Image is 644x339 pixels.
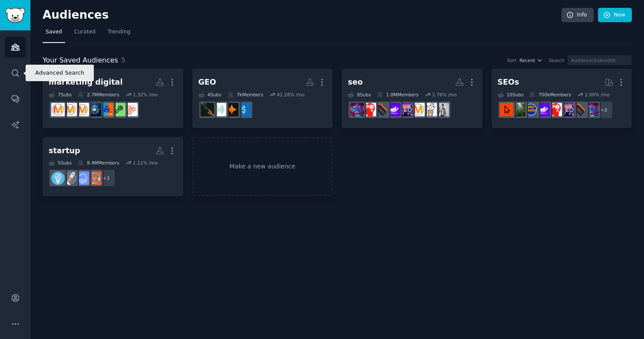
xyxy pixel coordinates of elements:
[124,103,138,116] img: GrowthHacking
[108,28,130,36] span: Trending
[63,103,77,116] img: AskMarketing
[192,69,333,128] a: GEO4Subs7kMembers41.28% /moAISearchLabGenerativeEngineGenEngineOptimizationGEO_optimization
[63,171,77,185] img: startups
[51,103,65,116] img: DigitalMarketing
[43,69,183,128] a: marketing digital7Subs2.7MMembers1.32% /moGrowthHackinggrowthDigitalMarketingHackdigital_marketin...
[105,25,133,43] a: Trending
[492,69,632,128] a: SEOs10Subs700kMembers2.09% /mo+2SEObigseoSEO_Digital_MarketingTechSEOseogrowthSEO_casesLocal_SEOG...
[342,69,482,128] a: seo8Subs1.0MMembers2.76% /moBacklinkSEOlocalseoDigitalMarketingSEO_Digital_Marketingseogrowthbigs...
[548,103,562,116] img: TechSEO
[192,137,333,197] a: Make a new audience
[519,57,535,63] span: Recent
[43,8,561,22] h2: Audiences
[51,171,65,185] img: Entrepreneur
[49,77,122,88] div: marketing digital
[225,103,238,116] img: GenerativeEngine
[568,55,632,65] input: Audience/Subreddit
[76,103,89,116] img: marketing
[350,103,364,116] img: SEO
[201,103,214,116] img: GEO_optimization
[49,160,72,166] div: 5 Sub s
[348,77,363,88] div: seo
[112,103,125,116] img: growth
[411,103,425,116] img: DigitalMarketing
[585,92,610,98] div: 2.09 % /mo
[529,92,571,98] div: 700k Members
[198,92,221,98] div: 4 Sub s
[561,8,594,23] a: Info
[97,169,116,187] div: + 1
[277,92,305,98] div: 41.28 % /mo
[507,57,517,63] div: Sort
[549,57,565,63] div: Search
[519,57,543,63] button: Recent
[399,103,413,116] img: SEO_Digital_Marketing
[100,103,113,116] img: DigitalMarketingHack
[198,77,216,88] div: GEO
[121,56,125,64] span: 5
[498,92,524,98] div: 10 Sub s
[375,103,388,116] img: bigseo
[432,92,457,98] div: 2.76 % /mo
[228,92,263,98] div: 7k Members
[500,103,513,116] img: GoogleSearchConsole
[524,103,538,116] img: SEO_cases
[49,145,80,156] div: startup
[348,92,371,98] div: 8 Sub s
[88,103,101,116] img: digital_marketing
[436,103,449,116] img: BacklinkSEO
[49,92,72,98] div: 7 Sub s
[423,103,437,116] img: localseo
[363,103,376,116] img: TechSEO
[78,160,119,166] div: 8.4M Members
[46,28,62,36] span: Saved
[512,103,525,116] img: Local_SEO
[71,25,99,43] a: Curated
[78,92,119,98] div: 2.7M Members
[43,25,65,43] a: Saved
[387,103,400,116] img: seogrowth
[88,171,101,185] img: EntrepreneurRideAlong
[595,101,613,119] div: + 2
[133,92,158,98] div: 1.32 % /mo
[561,103,574,116] img: SEO_Digital_Marketing
[377,92,418,98] div: 1.0M Members
[237,103,251,116] img: AISearchLab
[5,8,25,23] img: GummySearch logo
[573,103,586,116] img: bigseo
[536,103,550,116] img: seogrowth
[76,171,89,185] img: SaaS
[74,28,96,36] span: Curated
[213,103,226,116] img: GenEngineOptimization
[43,137,183,197] a: startup5Subs8.4MMembers1.11% /mo+1EntrepreneurRideAlongSaaSstartupsEntrepreneur
[498,77,519,88] div: SEOs
[43,55,118,66] span: Your Saved Audiences
[133,160,158,166] div: 1.11 % /mo
[585,103,598,116] img: SEO
[598,8,632,23] a: New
